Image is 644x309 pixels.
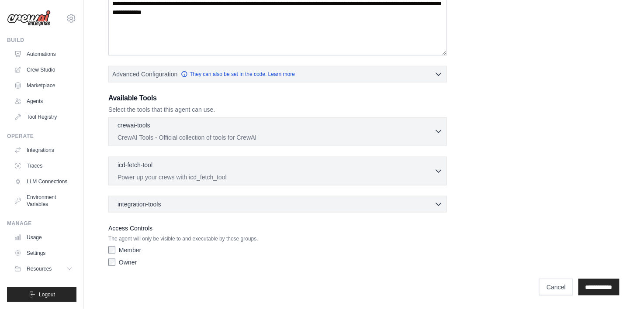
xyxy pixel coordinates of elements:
[10,175,76,189] a: LLM Connections
[10,262,76,276] button: Resources
[112,70,177,79] span: Advanced Configuration
[39,291,55,298] span: Logout
[10,143,76,157] a: Integrations
[108,235,447,242] p: The agent will only be visible to and executable by those groups.
[10,246,76,260] a: Settings
[108,93,447,103] h3: Available Tools
[7,220,76,227] div: Manage
[118,161,152,169] p: icd-fetch-tool
[10,110,76,124] a: Tool Registry
[10,159,76,173] a: Traces
[112,121,443,142] button: crewai-tools CrewAI Tools - Official collection of tools for CrewAI
[112,161,443,182] button: icd-fetch-tool Power up your crews with icd_fetch_tool
[539,279,573,295] a: Cancel
[10,230,76,244] a: Usage
[109,66,447,82] button: Advanced Configuration They can also be set in the code. Learn more
[10,190,76,211] a: Environment Variables
[119,258,137,267] label: Owner
[119,246,141,254] label: Member
[7,133,76,140] div: Operate
[108,105,447,114] p: Select the tools that this agent can use.
[7,287,76,302] button: Logout
[10,47,76,61] a: Automations
[108,223,447,233] label: Access Controls
[181,71,295,78] a: They can also be set in the code. Learn more
[10,63,76,77] a: Crew Studio
[10,94,76,108] a: Agents
[10,79,76,93] a: Marketplace
[112,200,443,209] button: integration-tools
[118,173,434,182] p: Power up your crews with icd_fetch_tool
[118,200,161,209] span: integration-tools
[7,10,51,27] img: Logo
[118,133,434,142] p: CrewAI Tools - Official collection of tools for CrewAI
[27,265,52,272] span: Resources
[118,121,150,130] p: crewai-tools
[7,37,76,44] div: Build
